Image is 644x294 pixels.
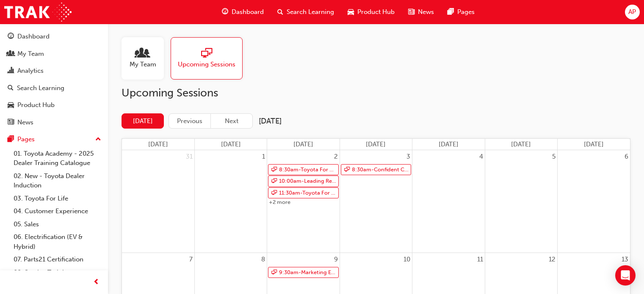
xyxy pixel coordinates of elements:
span: 8:30am - Toyota For Life In Action - Virtual Classroom [279,165,337,175]
a: September 10, 2025 [402,253,412,266]
a: 01. Toyota Academy - 2025 Dealer Training Catalogue [10,147,105,170]
a: My Team [3,46,105,62]
span: 8:30am - Confident Customer Conversations [351,165,409,175]
a: September 9, 2025 [332,253,340,266]
span: Pages [457,7,475,17]
img: Trak [4,3,72,22]
td: September 2, 2025 [267,150,340,253]
a: Saturday [582,139,605,150]
button: DashboardMy TeamAnalyticsSearch LearningProduct HubNews [3,27,105,132]
span: search-icon [277,7,283,17]
a: Search Learning [3,80,105,96]
span: 10:00am - Leading Reignite Part 2 - Virtual Classroom [279,176,337,187]
a: guage-iconDashboard [215,3,271,21]
td: September 6, 2025 [558,150,630,253]
a: 07. Parts21 Certification [10,253,105,266]
a: September 4, 2025 [478,150,485,163]
span: chart-icon [8,67,14,75]
a: September 13, 2025 [620,253,630,266]
a: Product Hub [3,97,105,113]
a: September 3, 2025 [405,150,412,163]
span: AP [628,7,636,17]
a: 08. Service Training [10,266,105,279]
td: August 31, 2025 [122,150,194,253]
a: Wednesday [364,139,387,150]
a: Friday [509,139,533,150]
span: [DATE] [439,140,459,148]
a: September 11, 2025 [475,253,485,266]
a: September 8, 2025 [260,253,267,266]
span: guage-icon [222,7,228,17]
a: Thursday [437,139,460,150]
button: Previous [169,113,211,129]
td: September 4, 2025 [412,150,485,253]
span: car-icon [348,7,354,17]
a: September 2, 2025 [332,150,340,163]
div: Product Hub [17,100,55,110]
a: 04. Customer Experience [10,205,105,218]
div: My Team [17,49,44,59]
span: Upcoming Sessions [178,60,235,69]
span: [DATE] [366,140,386,148]
td: September 3, 2025 [340,150,412,253]
a: 05. Sales [10,218,105,231]
span: Dashboard [232,7,264,17]
a: September 12, 2025 [547,253,557,266]
span: My Team [130,60,156,69]
a: car-iconProduct Hub [341,3,401,21]
a: search-iconSearch Learning [271,3,341,21]
span: sessionType_ONLINE_URL-icon [201,48,212,60]
div: Search Learning [17,83,64,93]
td: September 5, 2025 [485,150,557,253]
div: News [17,118,33,127]
span: people-icon [137,48,148,60]
span: pages-icon [448,7,454,17]
span: up-icon [95,134,101,145]
span: 9:30am - Marketing Essentials [279,267,337,278]
button: Pages [3,132,105,147]
a: September 7, 2025 [188,253,194,266]
a: August 31, 2025 [184,150,194,163]
a: September 1, 2025 [260,150,267,163]
a: Sunday [146,139,170,150]
span: [DATE] [148,140,168,148]
span: sessionType_ONLINE_URL-icon [344,165,350,175]
span: [DATE] [221,140,241,148]
span: people-icon [8,50,14,58]
button: Next [210,113,253,129]
span: car-icon [8,102,14,109]
h2: Upcoming Sessions [122,86,630,100]
a: 06. Electrification (EV & Hybrid) [10,231,105,253]
a: My Team [122,37,171,80]
div: Pages [17,135,35,144]
span: sessionType_ONLINE_URL-icon [271,176,277,187]
a: 02. New - Toyota Dealer Induction [10,170,105,192]
a: news-iconNews [401,3,441,21]
span: [DATE] [584,140,604,148]
div: Analytics [17,66,44,76]
span: pages-icon [8,136,14,143]
td: September 1, 2025 [194,150,267,253]
a: 03. Toyota For Life [10,192,105,205]
a: Upcoming Sessions [171,37,249,80]
button: AP [625,5,640,19]
a: pages-iconPages [441,3,481,21]
span: sessionType_ONLINE_URL-icon [271,188,277,198]
button: [DATE] [122,113,164,129]
a: Monday [219,139,243,150]
a: September 6, 2025 [623,150,630,163]
span: Search Learning [287,7,334,17]
span: sessionType_ONLINE_URL-icon [271,267,277,278]
h2: [DATE] [259,116,282,126]
a: Analytics [3,63,105,79]
span: [DATE] [511,140,531,148]
span: search-icon [8,85,14,92]
div: Dashboard [17,32,50,41]
a: September 5, 2025 [550,150,557,163]
a: News [3,115,105,130]
span: guage-icon [8,33,14,41]
a: Dashboard [3,29,105,44]
span: [DATE] [293,140,313,148]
